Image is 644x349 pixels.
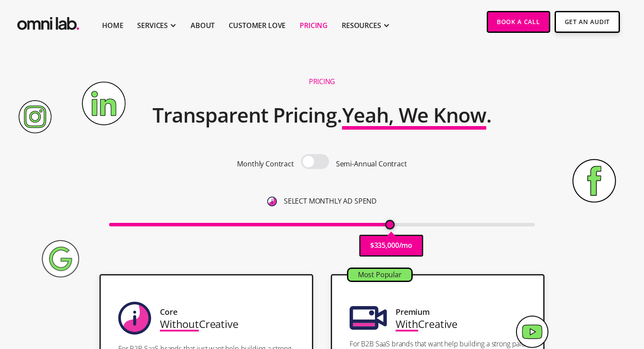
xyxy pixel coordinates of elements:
iframe: Chat Widget [486,247,644,349]
img: Omni Lab: B2B SaaS Demand Generation Agency [15,11,81,32]
a: Home [102,20,123,31]
p: SELECT MONTHLY AD SPEND [284,195,377,207]
div: Creative [396,318,457,330]
a: Customer Love [229,20,286,31]
img: 6410812402e99d19b372aa32_omni-nav-info.svg [267,197,277,206]
div: Creative [160,318,238,330]
a: About [191,20,215,31]
div: Core [160,306,177,318]
div: SERVICES [137,20,168,31]
p: 335,000 [374,240,399,251]
h2: Transparent Pricing. . [152,98,492,133]
span: With [396,317,418,331]
p: Semi-Annual Contract [336,158,407,170]
p: Monthly Contract [237,158,294,170]
a: Get An Audit [555,11,620,33]
span: Yeah, We Know [342,101,486,128]
div: RESOURCES [342,20,381,31]
h1: Pricing [309,77,335,86]
p: /mo [399,240,413,251]
a: home [15,11,81,32]
div: Most Popular [348,269,411,281]
p: $ [370,240,374,251]
div: Premium [396,306,430,318]
a: Book a Call [487,11,550,33]
span: Without [160,317,199,331]
a: Pricing [300,20,328,31]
